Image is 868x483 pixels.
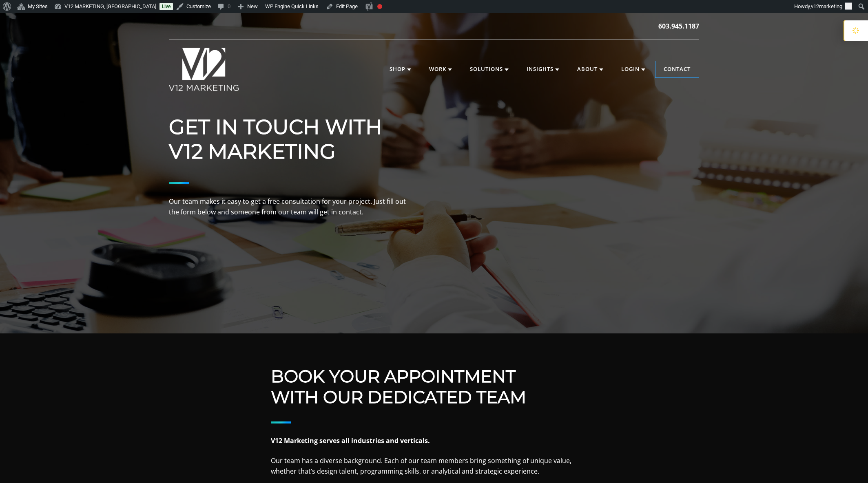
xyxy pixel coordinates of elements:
a: 603.945.1187 [658,21,699,31]
a: Login [613,61,653,77]
a: About [569,61,611,77]
h2: Book Your Appointment With Our Dedicated Team [271,366,597,407]
p: Our team makes it easy to get a free consultation for your project. Just fill out the form below ... [169,196,414,217]
a: Solutions [462,61,517,77]
p: Our team has a diverse background. Each of our team members bring something of unique value, whet... [271,456,597,476]
h1: Get in Touch with V12 Marketing [169,115,414,164]
strong: V12 Marketing serves all industries and verticals. [271,436,430,445]
a: Live [159,3,173,10]
a: Insights [518,61,567,77]
img: V12 MARKETING Logo New Hampshire Marketing Agency [169,48,239,91]
a: Work [421,61,460,77]
div: Focus keyphrase not set [377,4,382,9]
a: Contact [655,61,699,77]
span: v12marketing [811,3,842,9]
a: Shop [381,61,419,77]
